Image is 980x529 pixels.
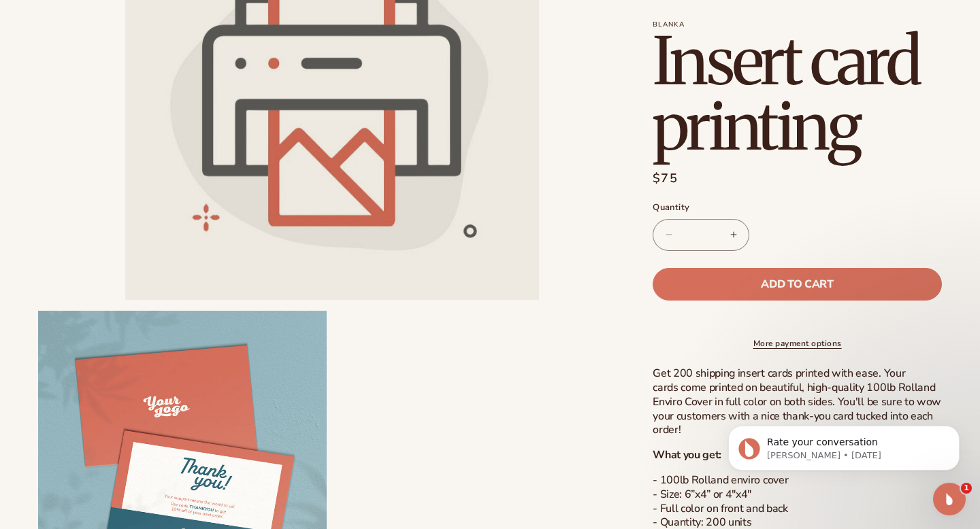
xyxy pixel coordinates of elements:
[653,201,942,215] label: Quantity
[653,169,678,188] span: $75
[653,268,942,301] button: Add to cart
[653,337,942,349] a: More payment options
[708,397,980,492] iframe: Intercom notifications message
[653,447,721,462] strong: What you get:
[653,366,942,437] p: Get 200 shipping insert cards printed with ease. Your cards come printed on beautiful, high-quali...
[761,279,833,290] span: Add to cart
[653,29,942,159] h1: Insert card printing
[933,483,966,515] iframe: Intercom live chat
[961,483,972,494] span: 1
